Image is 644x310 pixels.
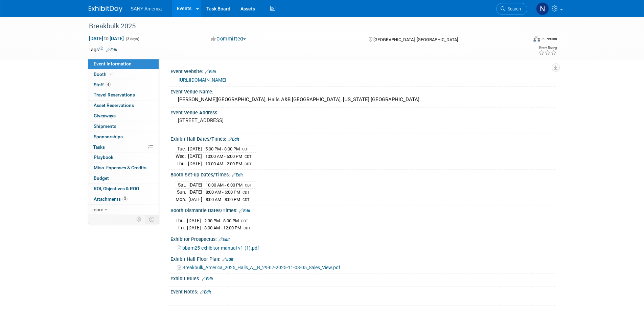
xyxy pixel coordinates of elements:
td: [DATE] [187,217,201,224]
div: Event Format [487,35,557,45]
span: Tasks [93,144,105,150]
div: Breakbulk 2025 [87,20,517,32]
span: 10:00 AM - 6:00 PM [206,182,243,188]
button: Committed [208,35,249,43]
td: Wed. [176,153,188,160]
div: Event Website: [170,66,555,75]
td: Thu. [176,217,187,224]
span: Attachments [94,196,128,202]
a: Edit [200,290,211,294]
a: Booth [88,69,159,80]
span: Budget [94,175,109,181]
pre: [STREET_ADDRESS] [178,117,323,123]
span: 8:00 AM - 8:00 PM [206,197,240,202]
td: [DATE] [188,181,202,189]
a: Travel Reservations [88,90,159,100]
div: Exhibit Hall Dates/Times: [170,134,555,143]
a: ROI, Objectives & ROO [88,184,159,194]
a: Edit [222,257,233,262]
span: CDT [245,162,252,166]
a: Search [496,3,527,15]
span: Sponsorships [94,134,123,139]
td: Tags [89,46,117,53]
td: Toggle Event Tabs [145,215,159,224]
span: CDT [244,226,251,230]
span: Misc. Expenses & Credits [94,165,146,170]
span: 8:00 AM - 12:00 PM [204,225,241,230]
a: Edit [106,48,117,52]
span: Travel Reservations [94,92,135,97]
div: Exhibit Rules: [170,274,555,282]
a: [URL][DOMAIN_NAME] [179,77,226,83]
span: 4 [106,82,111,87]
span: Booth [94,72,114,77]
div: In-Person [541,36,557,41]
td: [DATE] [188,153,202,160]
div: Event Rating [538,46,557,50]
span: Staff [94,82,111,87]
a: Playbook [88,152,159,163]
a: Edit [218,237,230,242]
span: 5:00 PM - 8:00 PM [205,146,240,151]
div: Event Venue Name: [170,87,555,95]
div: Event Notes: [170,287,555,295]
a: Attachments3 [88,194,159,204]
a: Asset Reservations [88,101,159,111]
div: Booth Set-up Dates/Times: [170,170,555,178]
a: Edit [202,277,213,281]
a: Misc. Expenses & Credits [88,163,159,173]
td: [DATE] [187,224,201,231]
td: Sun. [176,189,188,196]
a: Event Information [88,59,159,69]
span: (3 days) [125,37,139,41]
span: 10:00 AM - 2:00 PM [205,161,242,166]
td: Mon. [176,196,188,203]
div: [PERSON_NAME][GEOGRAPHIC_DATA], Halls A&B [GEOGRAPHIC_DATA], [US_STATE] [GEOGRAPHIC_DATA] [176,94,550,105]
span: 3 [122,196,128,201]
span: [DATE] [DATE] [89,35,124,41]
a: more [88,205,159,215]
td: [DATE] [188,160,202,167]
span: CDT [245,183,252,188]
span: 10:00 AM - 6:00 PM [205,154,242,159]
span: SANY America [131,6,162,11]
span: Event Information [94,61,132,66]
a: Edit [232,173,243,177]
a: Edit [205,69,216,74]
td: Fri. [176,224,187,231]
a: bbam25-exhibitor-manual-v1-(1).pdf [178,245,259,251]
a: Breakbulk_America_2025_Halls_A__B_29-07-2025-11-03-05_Sales_View.pdf [178,265,340,270]
span: [GEOGRAPHIC_DATA], [GEOGRAPHIC_DATA] [373,37,458,42]
td: Sat. [176,181,188,189]
a: Staff4 [88,80,159,90]
a: Giveaways [88,111,159,121]
span: bbam25-exhibitor-manual-v1-(1).pdf [182,245,259,251]
span: CDT [243,190,250,195]
div: Exhibit Hall Floor Plan: [170,254,555,263]
a: Budget [88,173,159,184]
span: Breakbulk_America_2025_Halls_A__B_29-07-2025-11-03-05_Sales_View.pdf [182,265,340,270]
div: Booth Dismantle Dates/Times: [170,205,555,214]
span: CDT [242,147,249,151]
span: ROI, Objectives & ROO [94,186,139,191]
span: Asset Reservations [94,103,134,108]
td: Thu. [176,160,188,167]
span: CDT [241,219,248,223]
img: ExhibitDay [89,6,122,12]
img: Format-Inperson.png [533,36,540,41]
span: Shipments [94,123,116,129]
span: CDT [245,154,252,159]
a: Edit [239,208,250,213]
td: Tue. [176,145,188,153]
div: Event Venue Address: [170,108,555,116]
span: more [92,207,103,212]
span: Giveaways [94,113,116,118]
span: CDT [243,198,250,202]
td: Personalize Event Tab Strip [133,215,145,224]
div: Exhibitor Prospectus: [170,234,555,243]
span: Playbook [94,154,113,160]
td: [DATE] [188,196,202,203]
img: NICHOLE GRECO [536,2,549,15]
td: [DATE] [188,189,202,196]
span: 8:00 AM - 6:00 PM [206,190,240,195]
